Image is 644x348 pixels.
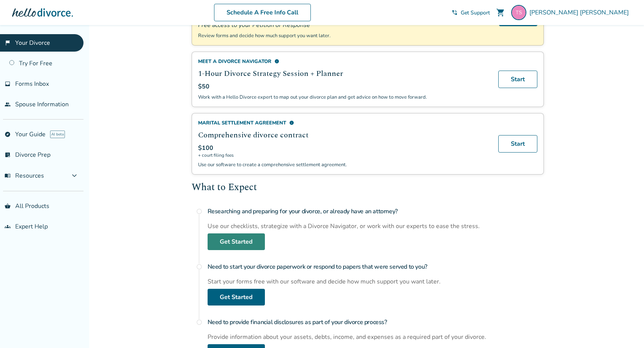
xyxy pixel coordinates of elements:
span: radio_button_unchecked [196,208,202,214]
p: Use our software to create a comprehensive settlement agreement. [198,161,489,168]
span: phone_in_talk [452,9,458,16]
span: flag_2 [5,40,11,46]
span: menu_book [5,173,11,179]
div: Meet a divorce navigator [198,58,489,65]
h2: 1-Hour Divorce Strategy Session + Planner [198,68,489,79]
span: shopping_cart [496,8,505,17]
span: info [274,59,279,64]
span: expand_more [70,171,79,180]
h4: Need to provide financial disclosures as part of your divorce process? [208,315,544,330]
div: Marital Settlement Agreement [198,120,489,126]
p: Work with a Hello Divorce expert to map out your divorce plan and get advice on how to move forward. [198,94,489,101]
a: Start [498,135,537,153]
span: people [5,101,11,107]
div: Provide information about your assets, debts, income, and expenses as a required part of your div... [208,333,544,341]
span: AI beta [50,131,65,138]
h2: What to Expect [192,181,544,195]
div: Start your forms free with our software and decide how much support you want later. [208,277,544,286]
span: Resources [5,172,44,180]
h4: Researching and preparing for your divorce, or already have an attorney? [208,204,544,219]
span: info [289,120,294,125]
h2: Comprehensive divorce contract [198,129,489,141]
div: Use our checklists, strategize with a Divorce Navigator, or work with our experts to ease the str... [208,222,544,230]
span: radio_button_unchecked [196,264,202,270]
a: Get Started [208,289,265,305]
a: Schedule A Free Info Call [214,4,311,21]
p: Review forms and decide how much support you want later. [198,32,490,39]
span: shopping_basket [5,203,11,209]
span: explore [5,131,11,137]
span: Get Support [461,9,490,16]
span: list_alt_check [5,152,11,158]
iframe: Chat Widget [606,312,644,348]
a: Start [498,71,537,88]
span: inbox [5,81,11,87]
a: Get Started [208,233,265,250]
span: groups [5,224,11,230]
span: [PERSON_NAME] [PERSON_NAME] [529,8,632,17]
span: $100 [198,144,213,152]
span: $50 [198,82,209,91]
span: Forms Inbox [15,80,49,88]
span: + court filing fees [198,152,489,158]
h4: Need to start your divorce paperwork or respond to papers that were served to you? [208,259,544,274]
span: radio_button_unchecked [196,319,202,325]
img: 33spins@gmail.com [511,5,526,20]
a: phone_in_talkGet Support [452,9,490,16]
